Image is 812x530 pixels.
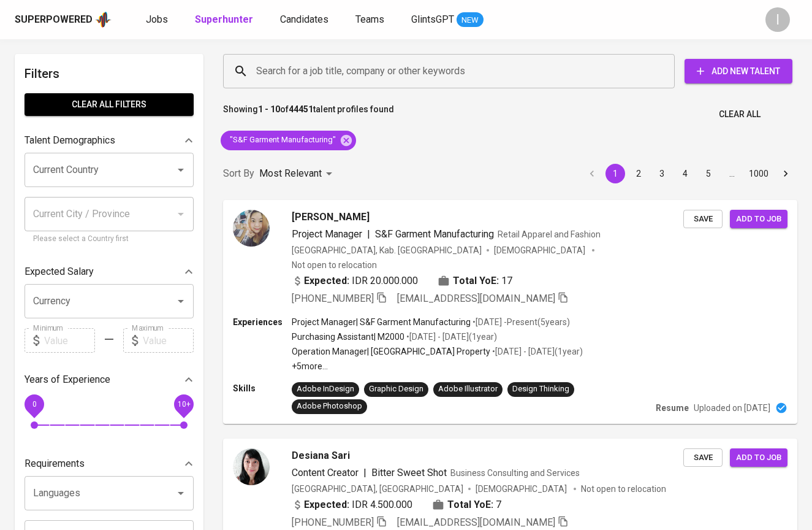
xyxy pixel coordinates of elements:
[33,233,185,245] p: Please select a Country first
[146,12,170,28] a: Jobs
[259,163,336,185] div: Most Relevant
[292,331,404,343] p: Purchasing Assistant | M2000
[172,293,189,310] button: Open
[447,497,493,512] b: Total YoE:
[233,210,270,247] img: f400f01766ffc3f370939b28a7c5ecfb.jpg
[683,210,723,229] button: Save
[177,400,190,409] span: 10+
[581,483,666,495] p: Not open to relocation
[411,13,454,25] span: GlintsGPT
[292,467,359,478] span: Content Creator
[297,383,354,395] div: Adobe InDesign
[292,483,463,495] div: [GEOGRAPHIC_DATA], [GEOGRAPHIC_DATA]
[730,210,787,229] button: Add to job
[25,93,194,116] button: Clear All filters
[776,164,795,183] button: Go to next page
[699,164,718,183] button: Go to page 5
[233,448,270,485] img: 92244e7704fe636a4a549959674e216b.jpg
[95,10,112,29] img: app logo
[498,229,601,239] span: Retail Apparel and Fashion
[471,316,570,328] p: • [DATE] - Present ( 5 years )
[258,104,280,114] b: 1 - 10
[363,466,366,480] span: |
[292,210,370,225] span: [PERSON_NAME]
[397,293,555,304] span: [EMAIL_ADDRESS][DOMAIN_NAME]
[355,12,387,28] a: Teams
[221,131,356,150] div: "S&F Garment Manufacturing"
[25,456,85,471] p: Requirements
[371,467,447,478] span: Bitter Sweet Shot
[605,164,625,183] button: page 1
[233,382,292,394] p: Skills
[32,400,36,409] span: 0
[730,448,787,467] button: Add to job
[233,316,292,328] p: Experiences
[450,468,580,478] span: Business Consulting and Services
[453,274,499,288] b: Total YoE:
[304,497,349,512] b: Expected:
[292,517,374,528] span: [PHONE_NUMBER]
[745,164,772,183] button: Go to page 1000
[259,166,322,181] p: Most Relevant
[292,228,362,240] span: Project Manager
[496,497,501,512] span: 7
[25,128,194,153] div: Talent Demographics
[685,59,792,83] button: Add New Talent
[355,13,384,25] span: Teams
[25,64,194,83] h6: Filters
[367,227,370,242] span: |
[25,372,110,387] p: Years of Experience
[722,167,742,180] div: …
[15,10,112,29] a: Superpoweredapp logo
[25,264,94,279] p: Expected Salary
[172,485,189,502] button: Open
[44,328,95,353] input: Value
[404,331,497,343] p: • [DATE] - [DATE] ( 1 year )
[411,12,484,28] a: GlintsGPT NEW
[25,367,194,392] div: Years of Experience
[501,274,512,288] span: 17
[25,451,194,476] div: Requirements
[683,448,723,467] button: Save
[146,13,168,25] span: Jobs
[143,328,194,353] input: Value
[25,133,115,148] p: Talent Demographics
[304,274,349,288] b: Expected:
[34,97,184,112] span: Clear All filters
[292,345,490,358] p: Operation Manager | [GEOGRAPHIC_DATA] Property
[714,103,765,126] button: Clear All
[494,244,587,256] span: [DEMOGRAPHIC_DATA]
[195,13,253,25] b: Superhunter
[292,244,482,256] div: [GEOGRAPHIC_DATA], Kab. [GEOGRAPHIC_DATA]
[369,383,423,395] div: Graphic Design
[694,402,770,414] p: Uploaded on [DATE]
[172,161,189,179] button: Open
[675,164,695,183] button: Go to page 4
[719,107,761,122] span: Clear All
[689,212,716,226] span: Save
[457,14,484,26] span: NEW
[280,12,331,28] a: Candidates
[292,259,377,271] p: Not open to relocation
[736,451,781,465] span: Add to job
[223,200,797,424] a: [PERSON_NAME]Project Manager|S&F Garment ManufacturingRetail Apparel and Fashion[GEOGRAPHIC_DATA]...
[297,401,362,412] div: Adobe Photoshop
[512,383,569,395] div: Design Thinking
[280,13,328,25] span: Candidates
[15,13,93,27] div: Superpowered
[292,448,350,463] span: Desiana Sari
[765,7,790,32] div: I
[694,64,783,79] span: Add New Talent
[736,212,781,226] span: Add to job
[292,293,374,304] span: [PHONE_NUMBER]
[580,164,797,183] nav: pagination navigation
[25,259,194,284] div: Expected Salary
[289,104,313,114] b: 44451
[438,383,498,395] div: Adobe Illustrator
[292,274,418,288] div: IDR 20.000.000
[490,345,583,358] p: • [DATE] - [DATE] ( 1 year )
[292,360,583,372] p: +5 more ...
[656,402,689,414] p: Resume
[629,164,648,183] button: Go to page 2
[223,103,394,126] p: Showing of talent profiles found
